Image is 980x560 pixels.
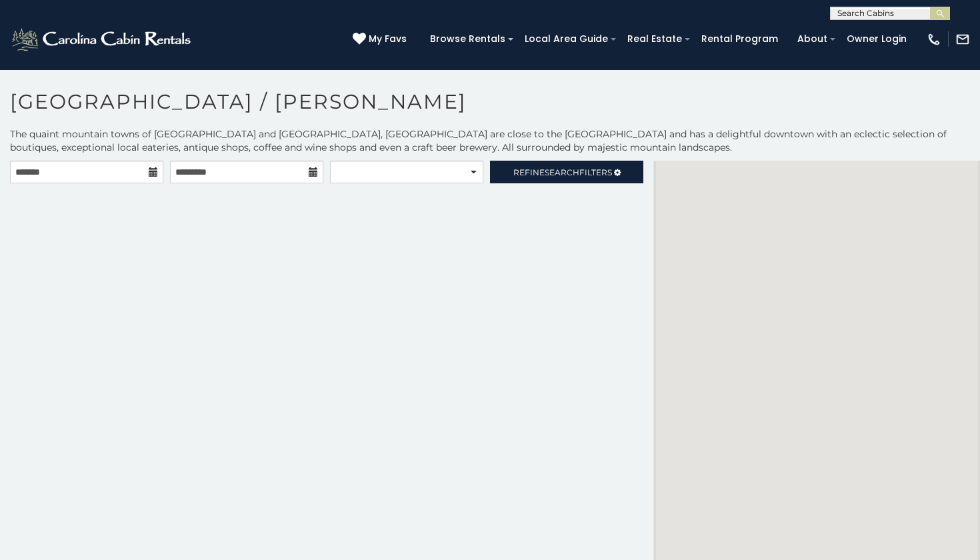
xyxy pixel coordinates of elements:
a: Local Area Guide [518,29,615,49]
a: My Favs [353,32,410,47]
span: Search [545,167,579,177]
a: Rental Program [695,29,785,49]
a: RefineSearchFilters [490,161,643,183]
a: Owner Login [840,29,913,49]
img: mail-regular-white.png [955,32,970,47]
img: phone-regular-white.png [927,32,941,47]
a: About [791,29,834,49]
span: Refine Filters [513,167,612,177]
img: White-1-2.png [10,26,195,53]
a: Real Estate [621,29,689,49]
span: My Favs [369,32,407,46]
a: Browse Rentals [423,29,512,49]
